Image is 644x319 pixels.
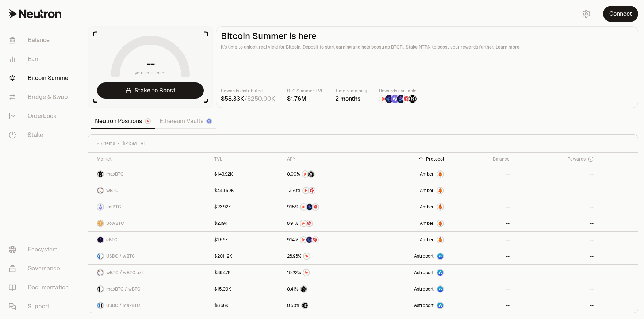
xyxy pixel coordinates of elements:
a: $143.92K [210,166,283,182]
img: wBTC.axl Logo [101,270,103,276]
span: Astroport [414,253,434,259]
p: Rewards available [379,87,417,95]
a: USDC LogowBTC LogoUSDC / wBTC [88,248,210,264]
img: Amber [437,237,443,243]
a: AmberAmber [363,215,448,231]
a: -- [448,199,514,215]
a: NTRNStructured Points [283,166,363,182]
a: $443.52K [210,182,283,199]
a: -- [448,297,514,314]
a: SolvBTC LogoSolvBTC [88,215,210,231]
a: -- [448,248,514,264]
a: -- [514,166,598,182]
span: wBTC [106,188,119,193]
span: eBTC [106,237,118,243]
p: Time remaining [335,87,367,95]
a: NTRN [283,265,363,281]
a: USDC LogomaxBTC LogoUSDC / maxBTC [88,297,210,314]
a: wBTC LogowBTC.axl LogowBTC / wBTC.axl [88,265,210,281]
a: Earn [3,50,79,69]
button: NTRN [287,269,359,276]
div: $443.52K [214,188,234,193]
a: Orderbook [3,107,79,126]
img: NTRN [379,95,387,103]
button: Structured Points [287,285,359,293]
span: Astroport [414,303,434,308]
span: SolvBTC [106,220,124,226]
div: 2 months [335,95,367,103]
a: -- [448,232,514,248]
a: Neutron Positions [91,114,155,128]
img: Bedrock Diamonds [397,95,405,103]
img: Amber [437,204,443,210]
img: USDC Logo [97,253,100,259]
a: -- [514,232,598,248]
a: NTRNMars Fragments [283,215,363,231]
img: EtherFi Points [306,237,312,243]
div: $15.09K [214,286,231,292]
a: $23.92K [210,199,283,215]
a: Ecosystem [3,240,79,259]
img: Neutron Logo [146,119,150,123]
div: $1.56K [214,237,228,243]
img: NTRN [300,237,306,243]
img: maxBTC Logo [97,171,103,177]
img: Ethereum Logo [207,119,211,123]
a: NTRNMars Fragments [283,182,363,199]
img: NTRN [303,270,309,276]
img: Structured Points [302,303,308,308]
a: Support [3,297,79,316]
a: NTRN [283,248,363,264]
div: APY [287,156,359,162]
img: NTRN [300,220,306,226]
img: EtherFi Points [385,95,393,103]
img: Bedrock Diamonds [307,204,313,210]
a: Astroport [363,297,448,314]
div: $8.66K [214,303,229,308]
img: Mars Fragments [306,220,312,226]
span: your multiplier [135,69,166,77]
button: NTRNMars Fragments [287,187,359,194]
a: Bitcoin Summer [3,69,79,88]
p: BTC Summer TVL [287,87,323,95]
img: Mars Fragments [313,204,318,210]
button: NTRNBedrock DiamondsMars Fragments [287,203,359,211]
img: Structured Points [409,95,417,103]
a: -- [448,215,514,231]
span: 25 items [97,141,115,146]
a: Governance [3,259,79,278]
img: wBTC Logo [101,286,103,292]
button: NTRNStructured Points [287,170,359,178]
img: Solv Points [391,95,399,103]
a: -- [514,199,598,215]
img: maxBTC Logo [101,303,103,308]
img: wBTC Logo [97,270,100,276]
p: It's time to unlock real yield for Bitcoin. Deposit to start earning and help boostrap BTCFi. Sta... [221,43,633,51]
a: NTRNEtherFi PointsMars Fragments [283,232,363,248]
a: eBTC LogoeBTC [88,232,210,248]
div: Protocol [367,156,444,162]
img: wBTC Logo [101,253,103,259]
div: $2.19K [214,220,227,226]
a: Stake to Boost [97,82,204,99]
div: TVL [214,156,278,162]
img: eBTC Logo [97,237,103,243]
a: -- [514,248,598,264]
span: Amber [420,188,434,193]
img: Amber [437,171,443,177]
span: maxBTC / wBTC [106,286,141,292]
a: AmberAmber [363,232,448,248]
a: -- [448,281,514,297]
h2: Bitcoin Summer is here [221,31,633,41]
button: NTRNEtherFi PointsMars Fragments [287,236,359,243]
img: SolvBTC Logo [97,220,103,226]
a: Stake [3,126,79,145]
span: Amber [420,237,434,243]
a: AmberAmber [363,166,448,182]
a: Structured Points [283,297,363,314]
img: Structured Points [308,171,314,177]
span: Astroport [414,270,434,276]
a: Structured Points [283,281,363,297]
a: AmberAmber [363,199,448,215]
span: USDC / maxBTC [106,303,140,308]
